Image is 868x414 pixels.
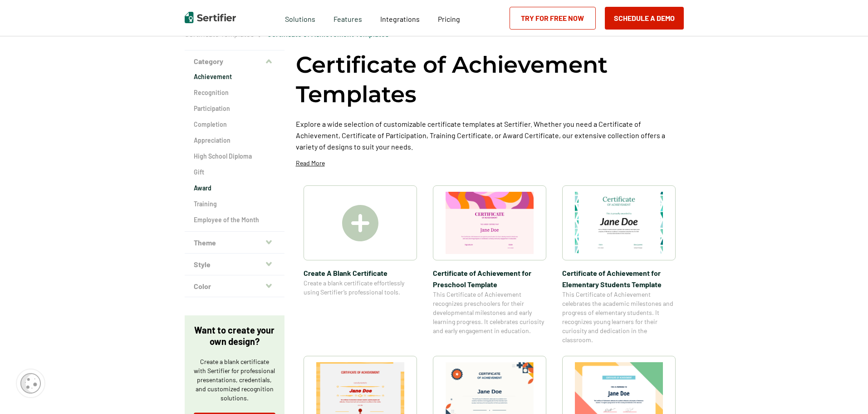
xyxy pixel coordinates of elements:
[185,254,284,275] button: Style
[562,185,676,344] a: Certificate of Achievement for Elementary Students TemplateCertificate of Achievement for Element...
[194,184,275,193] a: Award
[333,12,362,24] span: Features
[304,279,417,297] span: Create a blank certificate effortlessly using Sertifier’s professional tools.
[380,12,420,24] a: Integrations
[194,168,275,177] a: Gift
[438,12,460,24] a: Pricing
[194,200,275,209] a: Training
[194,215,275,224] a: Employee of the Month
[446,192,534,254] img: Certificate of Achievement for Preschool Template
[194,72,275,81] a: Achievement
[304,267,417,279] span: Create A Blank Certificate
[185,50,284,72] button: Category
[342,205,378,241] img: Create A Blank Certificate
[185,12,236,23] img: Sertifier | Digital Credentialing Platform
[438,15,460,23] span: Pricing
[823,370,868,414] iframe: Chat Widget
[185,72,284,232] div: Category
[194,136,275,145] a: Appreciation
[562,267,676,290] span: Certificate of Achievement for Elementary Students Template
[433,267,546,290] span: Certificate of Achievement for Preschool Template
[380,15,420,23] span: Integrations
[194,357,275,403] p: Create a blank certificate with Sertifier for professional presentations, credentials, and custom...
[433,185,546,344] a: Certificate of Achievement for Preschool TemplateCertificate of Achievement for Preschool Templat...
[296,50,684,109] h1: Certificate of Achievement Templates
[185,275,284,297] button: Color
[575,192,663,254] img: Certificate of Achievement for Elementary Students Template
[510,7,596,30] a: Try for Free Now
[194,152,275,161] a: High School Diploma
[194,120,275,129] a: Completion
[296,159,325,168] p: Read More
[185,232,284,254] button: Theme
[433,290,546,335] span: This Certificate of Achievement recognizes preschoolers for their developmental milestones and ea...
[562,290,676,344] span: This Certificate of Achievement celebrates the academic milestones and progress of elementary stu...
[194,324,275,347] p: Want to create your own design?
[194,104,275,113] a: Participation
[20,373,41,394] img: Cookie Popup Icon
[605,7,684,30] button: Schedule a Demo
[285,12,315,24] span: Solutions
[194,88,275,97] a: Recognition
[296,118,684,152] p: Explore a wide selection of customizable certificate templates at Sertifier. Whether you need a C...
